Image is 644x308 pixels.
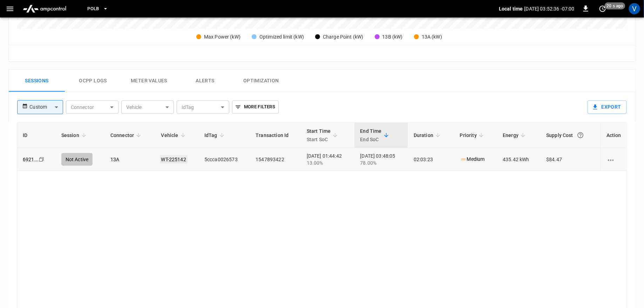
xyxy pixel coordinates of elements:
[87,5,99,13] span: PoLB
[20,2,69,15] img: ampcontrol.io logo
[307,127,331,144] div: Start Time
[61,153,93,166] div: Not Active
[17,123,627,171] table: sessions table
[360,159,402,166] div: 78.00%
[17,123,56,148] th: ID
[110,157,119,162] a: 13A
[160,155,188,164] a: WT-225142
[422,33,442,41] div: 13A (kW)
[460,131,486,139] span: Priority
[499,5,523,12] p: Local time
[574,129,587,142] button: The cost of your charging session based on your supply rates
[408,148,454,171] td: 02:03:23
[601,123,627,148] th: Action
[323,33,364,41] div: Charge Point (kW)
[177,70,233,92] button: Alerts
[38,156,45,163] div: copy
[307,135,331,144] p: Start SoC
[9,70,65,92] button: Sessions
[250,148,301,171] td: 1547893422
[524,5,575,12] p: [DATE] 03:52:36 -07:00
[110,131,143,139] span: Connector
[606,156,621,163] div: charging session options
[460,156,485,163] p: Medium
[84,2,111,16] button: PoLB
[199,148,250,171] td: 5ccca0026573
[360,127,381,144] div: End Time
[161,131,188,139] span: Vehicle
[414,131,442,139] span: Duration
[588,101,627,114] button: Export
[360,135,381,144] p: End SoC
[233,70,289,92] button: Optimization
[360,127,391,144] span: End TimeEnd SoC
[204,131,226,139] span: IdTag
[65,70,121,92] button: Ocpp logs
[546,129,595,142] div: Supply Cost
[121,70,177,92] button: Meter Values
[307,152,349,166] div: [DATE] 01:44:42
[541,148,601,171] td: $84.47
[259,33,304,41] div: Optimized limit (kW)
[29,101,63,114] div: Custom
[232,101,279,114] button: More Filters
[597,3,608,14] button: set refresh interval
[307,127,340,144] span: Start TimeStart SoC
[605,2,625,9] span: 20 s ago
[61,131,88,139] span: Session
[382,33,403,41] div: 13B (kW)
[23,157,39,162] a: 6921...
[360,152,402,166] div: [DATE] 03:48:05
[497,148,541,171] td: 435.42 kWh
[250,123,301,148] th: Transaction Id
[307,159,349,166] div: 13.00%
[629,3,640,14] div: profile-icon
[503,131,528,139] span: Energy
[204,33,240,41] div: Max Power (kW)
